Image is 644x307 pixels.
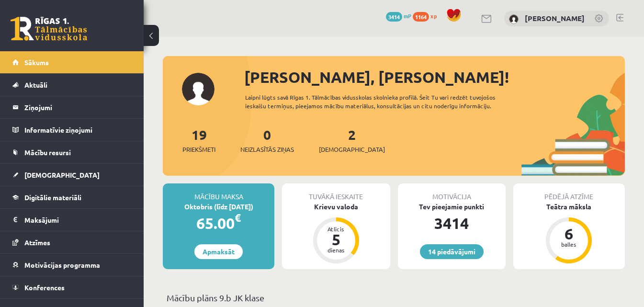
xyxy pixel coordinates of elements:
[24,238,50,247] span: Atzīmes
[12,231,132,253] a: Atzīmes
[12,51,132,73] a: Sākums
[24,193,81,202] span: Digitālie materiāli
[182,145,215,154] span: Priekšmeti
[11,17,87,41] a: Rīgas 1. Tālmācības vidusskola
[24,171,100,179] span: [DEMOGRAPHIC_DATA]
[245,93,522,110] div: Laipni lūgts savā Rīgas 1. Tālmācības vidusskolas skolnieka profilā. Šeit Tu vari redzēt tuvojošo...
[24,119,132,141] legend: Informatīvie ziņojumi
[24,283,65,292] span: Konferences
[12,141,132,163] a: Mācību resursi
[282,183,390,202] div: Tuvākā ieskaite
[12,186,132,208] a: Digitālie materiāli
[430,12,437,20] span: xp
[398,212,506,235] div: 3414
[244,66,625,89] div: [PERSON_NAME], [PERSON_NAME]!
[240,145,294,154] span: Neizlasītās ziņas
[24,96,132,118] legend: Ziņojumi
[525,13,585,23] a: [PERSON_NAME]
[182,126,215,154] a: 19Priekšmeti
[24,209,132,231] legend: Maksājumi
[513,202,625,265] a: Teātra māksla 6 balles
[194,244,243,259] a: Apmaksāt
[413,12,441,20] a: 1164 xp
[509,14,519,24] img: Deniss Valantavičs
[554,241,583,247] div: balles
[513,202,625,212] div: Teātra māksla
[398,183,506,202] div: Motivācija
[398,202,506,212] div: Tev pieejamie punkti
[12,209,132,231] a: Maksājumi
[322,232,350,247] div: 5
[386,12,402,22] span: 3414
[24,80,47,89] span: Aktuāli
[413,12,429,22] span: 1164
[163,212,274,235] div: 65.00
[12,74,132,96] a: Aktuāli
[322,226,350,232] div: Atlicis
[386,12,411,20] a: 3414 mP
[24,148,71,157] span: Mācību resursi
[167,291,621,304] p: Mācību plāns 9.b JK klase
[240,126,294,154] a: 0Neizlasītās ziņas
[420,244,484,259] a: 14 piedāvājumi
[322,247,350,253] div: dienas
[12,119,132,141] a: Informatīvie ziņojumi
[554,226,583,241] div: 6
[12,254,132,276] a: Motivācijas programma
[12,96,132,118] a: Ziņojumi
[12,276,132,298] a: Konferences
[235,211,241,225] span: €
[163,183,274,202] div: Mācību maksa
[319,145,385,154] span: [DEMOGRAPHIC_DATA]
[319,126,385,154] a: 2[DEMOGRAPHIC_DATA]
[404,12,411,20] span: mP
[24,58,49,67] span: Sākums
[513,183,625,202] div: Pēdējā atzīme
[24,261,100,269] span: Motivācijas programma
[12,164,132,186] a: [DEMOGRAPHIC_DATA]
[282,202,390,265] a: Krievu valoda Atlicis 5 dienas
[282,202,390,212] div: Krievu valoda
[163,202,274,212] div: Oktobris (līdz [DATE])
